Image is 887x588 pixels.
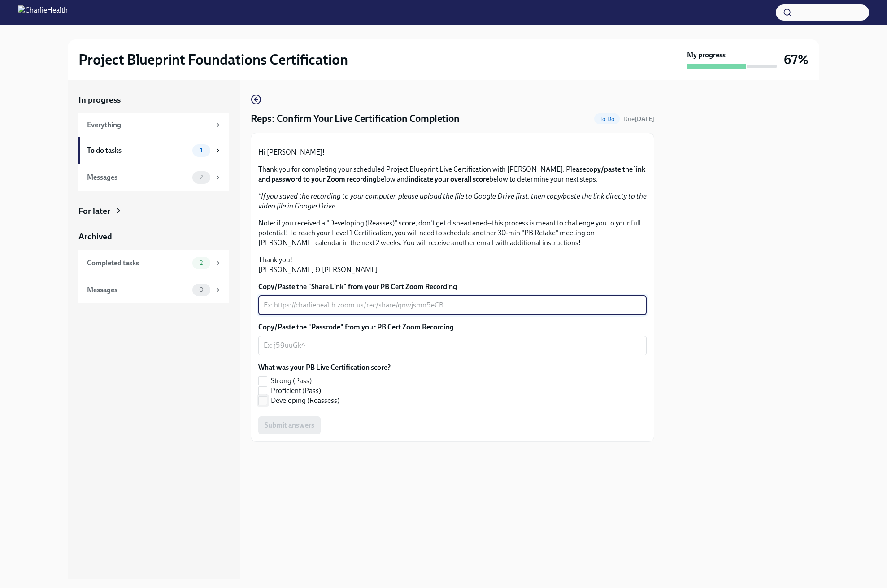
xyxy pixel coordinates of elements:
[87,258,189,268] div: Completed tasks
[194,259,208,266] span: 2
[78,94,229,106] a: In progress
[78,205,110,217] div: For later
[87,120,210,130] div: Everything
[78,277,229,303] a: Messages0
[87,173,189,182] div: Messages
[78,250,229,277] a: Completed tasks2
[258,322,647,332] label: Copy/Paste the "Passcode" from your PB Cert Zoom Recording
[78,164,229,191] a: Messages2
[258,282,647,292] label: Copy/Paste the "Share Link" from your PB Cert Zoom Recording
[258,363,391,372] label: What was your PB Live Certification score?
[784,52,809,68] h3: 67%
[78,231,229,242] a: Archived
[251,112,460,125] h4: Reps: Confirm Your Live Certification Completion
[258,218,647,248] p: Note: if you received a "Developing (Reasses)" score, don't get disheartened--this process is mea...
[635,115,654,123] strong: [DATE]
[271,386,321,396] span: Proficient (Pass)
[78,137,229,164] a: To do tasks1
[409,175,489,183] strong: indicate your overall score
[78,51,348,69] h2: Project Blueprint Foundations Certification
[195,147,208,154] span: 1
[258,164,647,184] p: Thank you for completing your scheduled Project Blueprint Live Certification with [PERSON_NAME]. ...
[87,146,189,156] div: To do tasks
[194,286,209,293] span: 0
[258,192,647,210] em: If you saved the recording to your computer, please upload the file to Google Drive first, then c...
[194,174,208,181] span: 2
[258,255,647,275] p: Thank you! [PERSON_NAME] & [PERSON_NAME]
[18,5,68,20] img: CharlieHealth
[271,376,312,386] span: Strong (Pass)
[687,50,726,60] strong: My progress
[594,116,620,122] span: To Do
[623,115,654,123] span: Due
[87,285,189,295] div: Messages
[78,205,229,217] a: For later
[258,147,647,157] p: Hi [PERSON_NAME]!
[78,113,229,137] a: Everything
[271,396,339,406] span: Developing (Reassess)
